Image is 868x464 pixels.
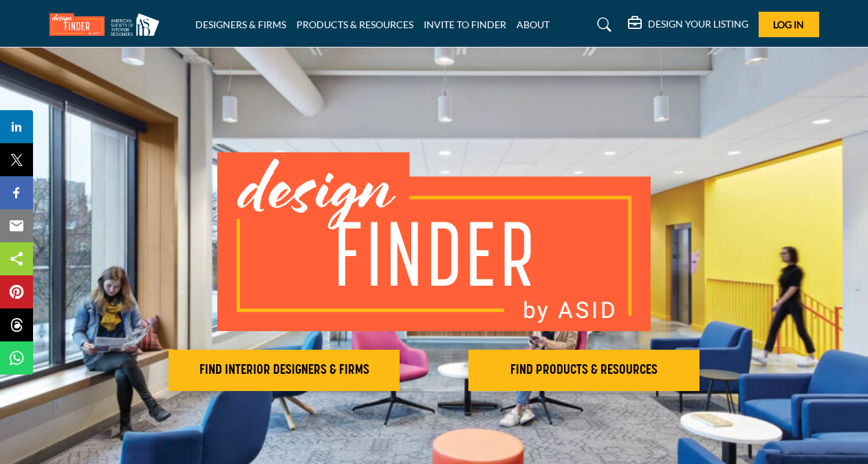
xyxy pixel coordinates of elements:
button: Log In [759,12,819,37]
h2: FIND INTERIOR DESIGNERS & FIRMS [173,362,395,379]
a: ABOUT [517,19,550,30]
button: FIND INTERIOR DESIGNERS & FIRMS [169,350,400,391]
a: INVITE TO FINDER [424,19,506,30]
a: DESIGNERS & FIRMS [195,19,286,30]
img: image [217,152,651,331]
h2: FIND PRODUCTS & RESOURCES [473,362,695,379]
a: Search [584,14,620,36]
a: PRODUCTS & RESOURCES [296,19,413,30]
span: Log In [773,19,804,30]
button: FIND PRODUCTS & RESOURCES [468,350,699,391]
h5: DESIGN YOUR LISTING [648,18,748,30]
img: Site Logo [50,13,166,36]
div: DESIGN YOUR LISTING [628,17,748,33]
